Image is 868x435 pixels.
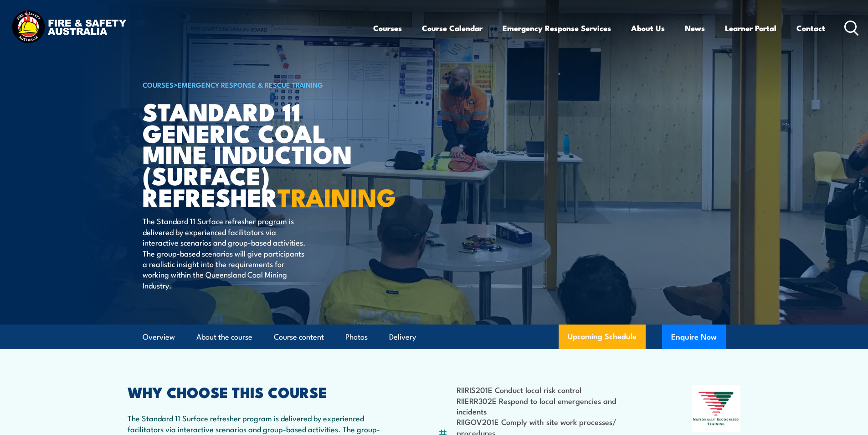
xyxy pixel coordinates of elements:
[143,215,309,290] p: The Standard 11 Surface refresher program is delivered by experienced facilitators via interactiv...
[274,325,324,349] a: Course content
[662,325,726,349] button: Enquire Now
[196,325,252,349] a: About the course
[796,16,825,40] a: Contact
[178,79,323,89] a: Emergency Response & Rescue Training
[559,325,646,349] a: Upcoming Schedule
[503,16,611,40] a: Emergency Response Services
[128,385,394,398] h2: WHY CHOOSE THIS COURSE
[143,100,368,207] h1: Standard 11 Generic Coal Mine Induction (Surface) Refresher
[143,79,174,89] a: COURSES
[277,177,396,215] strong: TRAINING
[457,395,647,417] li: RIIERR302E Respond to local emergencies and incidents
[389,325,416,349] a: Delivery
[373,16,402,40] a: Courses
[143,79,368,90] h6: >
[345,325,368,349] a: Photos
[725,16,776,40] a: Learner Portal
[422,16,483,40] a: Course Calendar
[685,16,705,40] a: News
[457,384,647,395] li: RIIRIS201E Conduct local risk control
[631,16,665,40] a: About Us
[692,385,741,432] img: Nationally Recognised Training logo.
[143,325,175,349] a: Overview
